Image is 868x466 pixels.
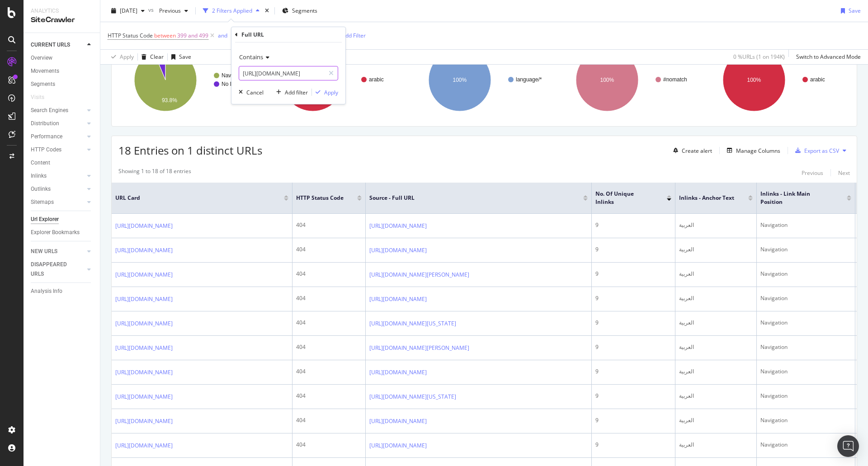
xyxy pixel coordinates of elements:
div: العربية [679,245,753,254]
a: [URL][DOMAIN_NAME] [115,344,173,353]
div: Cancel [246,89,264,96]
div: Url Explorer [31,215,59,224]
span: Contains [239,53,263,61]
button: Next [838,167,850,178]
div: Navigation [760,416,851,424]
a: DISAPPEARED URLS [31,260,85,279]
a: Content [31,158,94,168]
button: and [218,31,227,40]
button: Cancel [235,88,264,97]
div: العربية [679,294,753,302]
div: العربية [679,343,753,351]
a: Inlinks [31,171,85,181]
span: Previous [156,7,181,14]
a: [URL][DOMAIN_NAME] [115,246,173,255]
div: Next [838,169,850,177]
button: [DATE] [108,4,148,18]
text: #nomatch [663,76,687,83]
div: SiteCrawler [31,15,93,25]
a: Segments [31,80,94,89]
button: Clear [138,50,164,64]
text: 100% [453,77,467,83]
svg: A chart. [413,41,556,119]
div: times [263,6,271,15]
div: 9 [595,319,671,327]
span: Source - Full URL [369,194,570,202]
div: 404 [296,367,362,376]
a: Explorer Bookmarks [31,228,94,237]
div: Manage Columns [736,147,780,155]
a: [URL][DOMAIN_NAME] [369,221,427,231]
span: between [154,32,176,39]
button: Export as CSV [792,143,839,158]
div: 9 [595,270,671,278]
a: Visits [31,93,53,102]
span: 18 Entries on 1 distinct URLs [118,143,262,158]
div: 9 [595,343,671,351]
div: Apply [324,89,338,96]
a: [URL][DOMAIN_NAME][PERSON_NAME] [369,344,469,353]
div: 404 [296,221,362,229]
div: 0 % URLs ( 1 on 194K ) [733,53,785,61]
div: Search Engines [31,106,68,115]
div: CURRENT URLS [31,40,70,50]
div: Inlinks [31,171,47,181]
div: 9 [595,367,671,376]
div: NEW URLS [31,247,57,256]
button: Add filter [273,88,308,97]
div: Save [179,53,191,61]
a: Performance [31,132,85,141]
text: 100% [600,77,614,83]
a: [URL][DOMAIN_NAME] [369,295,427,304]
button: Segments [278,4,321,18]
div: Navigation [760,245,851,254]
a: [URL][DOMAIN_NAME] [115,319,173,328]
button: 2 Filters Applied [199,4,263,18]
div: Add Filter [342,32,366,39]
div: 9 [595,441,671,449]
span: No. of Unique Inlinks [595,190,653,206]
div: Open Intercom Messenger [837,435,859,457]
a: Overview [31,53,94,63]
div: Clear [150,53,164,61]
div: 2 Filters Applied [212,7,252,14]
div: 9 [595,392,671,400]
div: Create alert [682,147,712,155]
a: Sitemaps [31,198,85,207]
a: Url Explorer [31,215,94,224]
div: Distribution [31,119,59,128]
a: [URL][DOMAIN_NAME] [115,270,173,279]
a: Movements [31,66,94,76]
div: A chart. [118,41,261,119]
button: Add Filter [330,30,366,41]
div: Save [849,7,861,14]
button: Apply [312,88,338,97]
span: Inlinks - Link Main Position [760,190,833,206]
a: [URL][DOMAIN_NAME][PERSON_NAME] [369,270,469,279]
div: 404 [296,416,362,424]
button: Create alert [670,143,712,158]
button: Manage Columns [723,145,780,156]
text: arabic [810,76,825,83]
div: 9 [595,416,671,424]
div: DISAPPEARED URLS [31,260,76,279]
div: العربية [679,392,753,400]
div: 404 [296,294,362,302]
div: A chart. [560,41,703,119]
a: [URL][DOMAIN_NAME][US_STATE] [369,319,456,328]
div: Movements [31,66,59,76]
div: Navigation [760,441,851,449]
div: العربية [679,319,753,327]
span: HTTP Status Code [296,194,344,202]
div: Navigation [760,392,851,400]
div: Add filter [285,89,308,96]
div: Performance [31,132,62,141]
a: [URL][DOMAIN_NAME] [115,368,173,377]
div: Navigation [760,343,851,351]
div: العربية [679,441,753,449]
div: Navigation [760,221,851,229]
text: No Data [222,81,241,87]
div: Showing 1 to 18 of 18 entries [118,167,191,178]
div: Apply [120,53,134,61]
span: 2025 Oct. 1st [120,7,137,14]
